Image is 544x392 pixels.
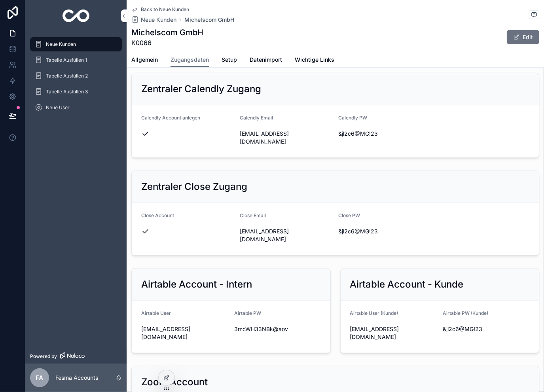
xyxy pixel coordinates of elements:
[141,212,174,218] span: Close Account
[131,53,158,68] a: Allgemein
[250,56,282,64] span: Datenimport
[30,37,122,51] a: Neue Kunden
[350,325,437,341] span: [EMAIL_ADDRESS][DOMAIN_NAME]
[184,16,234,24] a: Michelscom GmbH
[25,349,127,364] a: Powered by
[131,27,203,38] h1: Michelscom GmbH
[350,278,464,291] h2: Airtable Account - Kunde
[30,353,57,360] span: Powered by
[30,85,122,99] a: Tabelle Ausfüllen 3
[46,104,70,111] span: Neue User
[240,130,332,146] span: [EMAIL_ADDRESS][DOMAIN_NAME]
[171,53,209,68] a: Zugangsdaten
[46,57,87,63] span: Tabelle Ausfüllen 1
[131,16,176,24] a: Neue Kunden
[234,310,261,316] span: Airtable PW
[131,6,189,13] a: Back to Neue Kunden
[339,115,368,121] span: Calendly PW
[443,325,529,333] span: &jl2c6@MG!23
[141,115,200,121] span: Calendly Account anlegen
[240,212,266,218] span: Close Email
[131,38,203,47] span: K0066
[222,56,237,64] span: Setup
[240,115,273,121] span: Calendly Email
[25,32,127,125] div: scrollable content
[507,30,539,44] button: Edit
[339,227,431,235] span: &jl2c6@MG!23
[295,56,334,64] span: Wichtige Links
[141,278,252,291] h2: Airtable Account - Intern
[30,100,122,115] a: Neue User
[30,53,122,67] a: Tabelle Ausfüllen 1
[30,69,122,83] a: Tabelle Ausfüllen 2
[46,73,88,79] span: Tabelle Ausfüllen 2
[46,89,88,95] span: Tabelle Ausfüllen 3
[46,41,76,47] span: Neue Kunden
[171,56,209,64] span: Zugangsdaten
[222,53,237,68] a: Setup
[350,310,398,316] span: Airtable User (Kunde)
[240,227,332,243] span: [EMAIL_ADDRESS][DOMAIN_NAME]
[443,310,488,316] span: Airtable PW (Kunde)
[131,56,158,64] span: Allgemein
[141,180,247,193] h2: Zentraler Close Zugang
[63,9,90,22] img: App logo
[141,83,261,95] h2: Zentraler Calendly Zugang
[141,16,176,24] span: Neue Kunden
[141,6,189,13] span: Back to Neue Kunden
[141,310,171,316] span: Airtable User
[295,53,334,68] a: Wichtige Links
[55,374,98,382] p: Fesma Accounts
[339,130,431,138] span: &jl2c6@MG!23
[36,373,44,383] span: FA
[141,325,228,341] span: [EMAIL_ADDRESS][DOMAIN_NAME]
[234,325,321,333] span: 3mcWH33NBk@aov
[141,376,208,388] h2: Zoom Account
[250,53,282,68] a: Datenimport
[339,212,360,218] span: Close PW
